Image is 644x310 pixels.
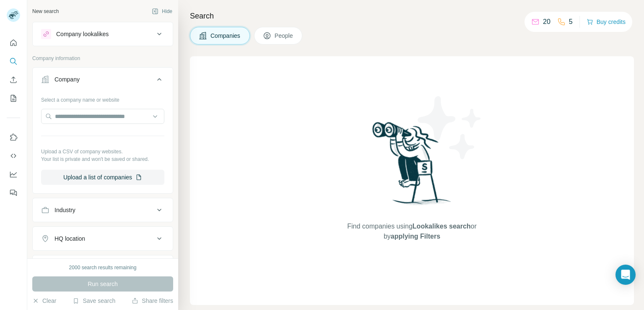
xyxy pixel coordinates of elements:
div: 2000 search results remaining [69,264,137,271]
button: Company [33,69,173,93]
p: 5 [569,17,573,27]
h4: Search [190,10,634,22]
img: Surfe Illustration - Woman searching with binoculars [369,120,456,213]
div: HQ location [55,234,85,243]
button: Share filters [132,297,173,305]
span: People [275,32,294,40]
p: 20 [543,17,551,27]
button: Company lookalikes [33,24,173,44]
img: Surfe Illustration - Stars [412,90,488,166]
button: Hide [146,5,178,18]
button: HQ location [33,229,173,249]
div: Company [55,75,80,84]
button: Buy credits [587,16,626,28]
button: My lists [7,91,20,106]
span: Find companies using or by [345,221,479,242]
button: Use Surfe on LinkedIn [7,130,20,145]
span: Lookalikes search [413,223,471,230]
button: Feedback [7,185,20,200]
div: Industry [55,206,75,214]
span: Companies [210,32,241,40]
span: applying Filters [391,233,440,240]
div: New search [32,8,59,15]
button: Quick start [7,35,20,50]
p: Your list is private and won't be saved or shared. [41,155,164,163]
p: Company information [32,55,173,62]
button: Enrich CSV [7,72,20,87]
button: Use Surfe API [7,148,20,163]
button: Search [7,54,20,69]
div: Company lookalikes [56,30,109,38]
p: Upload a CSV of company websites. [41,148,164,155]
div: Select a company name or website [41,93,164,104]
button: Upload a list of companies [41,170,164,185]
div: Open Intercom Messenger [615,265,636,285]
button: Dashboard [7,167,20,182]
button: Clear [32,297,56,305]
button: Annual revenue ($) [33,257,173,277]
button: Save search [73,297,115,305]
button: Industry [33,200,173,220]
